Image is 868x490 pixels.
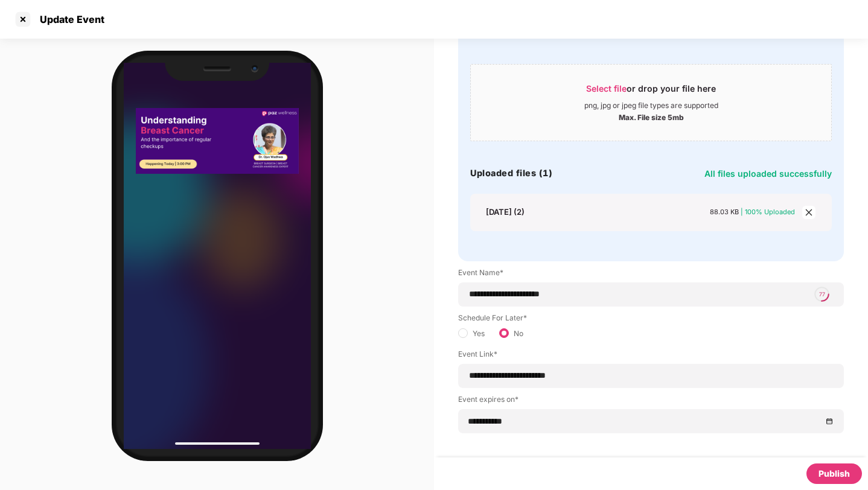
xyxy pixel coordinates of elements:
span: Select fileor drop your file herepng, jpg or jpeg file types are supportedMax. File size 5mb [471,74,831,132]
div: Publish [819,467,850,480]
text: 77 [819,291,825,298]
label: Schedule For Later* [458,313,527,323]
h4: Uploaded files (1) [470,167,552,179]
span: | 100% Uploaded [741,208,795,216]
label: No [514,329,523,343]
span: Select file [586,83,627,94]
div: Update Event [33,13,104,25]
span: close [802,206,815,219]
label: Yes [473,329,485,343]
img: eventImage [124,84,311,198]
div: png, jpg or jpeg file types are supported [584,101,718,110]
i: Speaker [203,66,231,71]
div: Max. File size 5mb [619,110,684,122]
span: 88.03 KB [710,208,739,216]
label: Event Link* [458,349,844,364]
label: Event Name* [458,267,844,282]
b: Camera [251,65,258,72]
div: or drop your file here [586,83,716,101]
label: Event expires on* [458,394,844,409]
span: All files uploaded successfully [704,168,832,179]
div: [DATE] (2) [486,206,525,217]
